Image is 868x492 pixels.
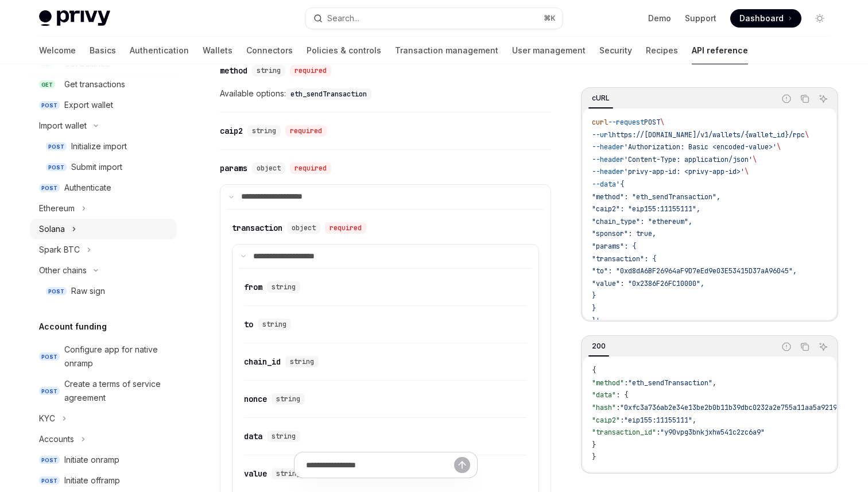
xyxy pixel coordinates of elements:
[64,78,125,91] div: Get transactions
[777,142,781,152] span: \
[30,281,177,301] a: POSTRaw sign
[39,202,75,215] div: Ethereum
[244,431,262,442] div: data
[292,223,316,233] span: object
[730,9,801,28] a: Dashboard
[71,160,122,174] div: Submit import
[30,429,177,450] button: Toggle Accounts section
[39,184,60,192] span: POST
[39,387,60,396] span: POST
[592,378,624,388] span: "method"
[307,37,381,64] a: Policies & controls
[30,219,177,239] button: Toggle Solana section
[592,180,616,189] span: --data
[660,428,765,437] span: "y90vpg3bnkjxhw541c2zc6a9"
[592,452,596,462] span: }
[272,282,296,292] span: string
[39,264,87,277] div: Other chains
[30,408,177,429] button: Toggle KYC section
[244,319,253,330] div: to
[39,456,60,464] span: POST
[325,222,366,234] div: required
[592,204,700,214] span: "caip2": "eip155:11155111",
[656,428,660,437] span: :
[592,229,656,238] span: "sponsor": true,
[30,74,177,95] a: GETGet transactions
[64,453,119,467] div: Initiate onramp
[30,136,177,157] a: POSTInitialize import
[592,279,704,288] span: "value": "0x2386F26FC10000",
[644,118,660,127] span: POST
[592,217,692,226] span: "chain_type": "ethereum",
[257,164,281,173] span: object
[624,416,692,425] span: "eip155:11155111"
[592,366,596,375] span: {
[660,118,664,127] span: \
[616,390,628,400] span: : {
[46,142,67,151] span: POST
[592,167,624,176] span: --header
[612,130,805,140] span: https://[DOMAIN_NAME]/v1/wallets/{wallet_id}/rpc
[592,242,636,251] span: "params": {
[811,9,829,28] button: Toggle dark mode
[592,440,596,450] span: }
[797,91,812,106] button: Copy the contents from the code block
[30,470,177,491] a: POSTInitiate offramp
[592,130,612,140] span: --url
[30,115,177,136] button: Toggle Import wallet section
[30,177,177,198] a: POSTAuthenticate
[592,155,624,164] span: --header
[30,450,177,470] a: POSTInitiate onramp
[203,37,232,64] a: Wallets
[797,339,812,354] button: Copy the contents from the code block
[220,162,247,174] div: params
[592,316,600,326] span: }'
[685,13,716,24] a: Support
[262,320,286,329] span: string
[616,403,620,412] span: :
[646,37,678,64] a: Recipes
[620,416,624,425] span: :
[592,118,608,127] span: curl
[64,343,170,370] div: Configure app for native onramp
[816,339,831,354] button: Ask AI
[285,125,327,137] div: required
[779,339,794,354] button: Report incorrect code
[305,8,563,29] button: Open search
[624,167,745,176] span: 'privy-app-id: <privy-app-id>'
[71,140,127,153] div: Initialize import
[64,98,113,112] div: Export wallet
[244,356,281,367] div: chain_id
[692,37,748,64] a: API reference
[512,37,586,64] a: User management
[779,91,794,106] button: Report incorrect code
[805,130,809,140] span: \
[30,95,177,115] a: POSTExport wallet
[39,352,60,361] span: POST
[290,162,331,174] div: required
[306,452,454,478] input: Ask a question...
[592,192,720,202] span: "method": "eth_sendTransaction",
[39,37,76,64] a: Welcome
[327,11,359,25] div: Search...
[624,155,753,164] span: 'Content-Type: application/json'
[592,254,656,264] span: "transaction": {
[257,66,281,75] span: string
[39,320,107,334] h5: Account funding
[46,287,67,296] span: POST
[220,125,243,137] div: caip2
[64,181,111,195] div: Authenticate
[244,393,267,405] div: nonce
[220,65,247,76] div: method
[30,339,177,374] a: POSTConfigure app for native onramp
[739,13,784,24] span: Dashboard
[592,142,624,152] span: --header
[30,260,177,281] button: Toggle Other chains section
[130,37,189,64] a: Authentication
[592,428,656,437] span: "transaction_id"
[30,239,177,260] button: Toggle Spark BTC section
[272,432,296,441] span: string
[624,142,777,152] span: 'Authorization: Basic <encoded-value>'
[39,10,110,26] img: light logo
[39,412,55,425] div: KYC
